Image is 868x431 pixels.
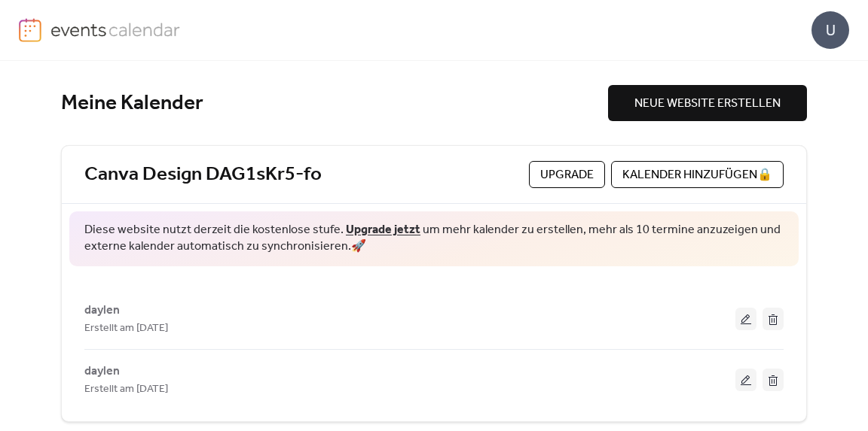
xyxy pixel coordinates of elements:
button: NEUE WEBSITE ERSTELLEN [608,85,807,121]
div: U [811,11,849,49]
button: Upgrade [529,161,605,188]
span: daylen [84,302,120,320]
a: Upgrade jetzt [346,218,420,241]
span: Upgrade [540,166,594,184]
span: Erstellt am [DATE] [84,320,168,338]
a: daylen [84,367,120,375]
span: daylen [84,363,120,381]
span: Erstellt am [DATE] [84,381,168,399]
a: daylen [84,306,120,314]
span: NEUE WEBSITE ERSTELLEN [634,95,781,113]
span: Diese website nutzt derzeit die kostenlose stufe. um mehr kalender zu erstellen, mehr als 10 term... [84,222,784,256]
a: Canva Design DAG1sKr5-fo [84,162,322,187]
img: logo-type [50,18,181,41]
div: Meine Kalender [61,90,608,117]
img: logo [19,18,41,42]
